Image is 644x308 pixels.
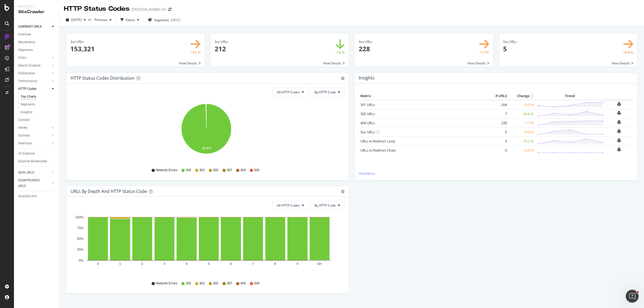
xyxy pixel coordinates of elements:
[272,201,309,210] button: All HTTP Codes
[314,90,336,94] span: By HTTP Code
[227,168,232,173] span: 307
[92,16,114,24] button: Previous
[617,147,621,152] div: bell-plus
[18,117,56,123] a: Content
[297,262,298,266] text: 9
[18,178,45,189] div: DISAPPEARED URLS
[18,39,56,45] a: Movements
[18,39,35,45] div: Movements
[18,193,37,199] div: Analysis Info
[146,16,182,24] button: Segments[DATE]
[508,100,535,109] td: +0.0 %
[71,101,342,163] svg: A chart.
[119,262,121,266] text: 1
[18,86,50,92] a: HTTP Codes
[508,92,535,100] th: Change
[77,226,83,230] text: 75%
[18,71,50,76] a: Distribution
[341,190,345,193] div: gear
[18,32,56,37] a: Overview
[18,125,28,131] div: Inlinks
[314,203,336,208] span: By HTTP Code
[18,141,32,146] div: Sitemaps
[18,32,31,37] div: Overview
[186,262,187,266] text: 4
[240,168,246,173] span: 404
[360,130,375,134] a: 5xx URLs
[360,139,395,144] a: URLs in Redirect Loop
[71,75,134,81] div: HTTP Status Codes Distribution
[18,117,30,123] div: Content
[18,71,35,76] div: Distribution
[79,259,84,262] text: 0%
[171,18,180,22] div: [DATE]
[18,133,50,138] a: Outlinks
[64,4,130,13] div: HTTP Status Codes
[77,248,83,252] text: 25%
[18,125,50,131] a: Inlinks
[487,127,508,137] td: 5
[18,151,35,156] div: Url Explorer
[199,281,205,286] span: 301
[156,168,177,173] span: Network Errors
[156,281,177,286] span: Network Errors
[213,281,218,286] span: 302
[186,168,191,173] span: 200
[199,168,205,173] span: 301
[18,178,50,189] a: DISAPPEARED URLS
[21,94,36,100] div: Top Charts
[254,281,259,286] span: 500
[626,290,639,303] iframe: Intercom live chat
[487,109,508,118] td: 7
[277,203,300,208] span: All HTTP Codes
[18,133,30,138] div: Outlinks
[317,262,322,266] text: 10+
[310,88,345,96] button: By HTTP Code
[508,109,535,118] td: -69.6 %
[18,170,50,175] a: NEW URLS
[77,237,83,241] text: 50%
[230,262,232,266] text: 6
[18,55,26,61] div: Visits
[18,9,55,15] div: SiteCrawler
[71,17,82,22] span: 2025 Sep. 21st
[18,63,41,68] div: Search Engines
[617,102,621,106] div: bell-plus
[18,63,50,68] a: Search Engines
[487,100,508,109] td: 204
[71,214,342,276] div: A chart.
[18,170,34,175] div: NEW URLS
[208,262,210,266] text: 5
[18,193,56,199] a: Analysis Info
[88,17,92,22] span: vs
[164,262,165,266] text: 3
[487,137,508,146] td: 5
[487,92,508,100] th: # URLS
[18,4,55,9] div: Analytics
[18,24,42,30] div: CURRENT URLS
[126,18,135,22] div: Filters
[310,201,345,210] button: By HTTP Code
[617,120,621,124] div: bell-plus
[617,138,621,142] div: bell-plus
[535,92,605,100] th: Trend
[202,146,211,150] text: 99.6%
[254,168,259,173] span: 500
[617,129,621,133] div: bell-plus
[18,86,36,92] div: HTTP Codes
[71,189,147,194] div: URLs by Depth and HTTP Status Code
[92,17,107,22] span: Previous
[141,262,143,266] text: 2
[75,215,83,219] text: 100%
[227,281,232,286] span: 307
[18,47,33,53] div: Segments
[21,94,56,100] a: Top Charts
[341,76,345,80] div: gear
[272,88,309,96] button: All HTTP Codes
[360,111,375,116] a: 302 URLs
[508,146,535,155] td: +0.0 %
[359,92,487,100] th: Metric
[18,78,37,84] div: Performance
[617,111,621,115] div: bell-plus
